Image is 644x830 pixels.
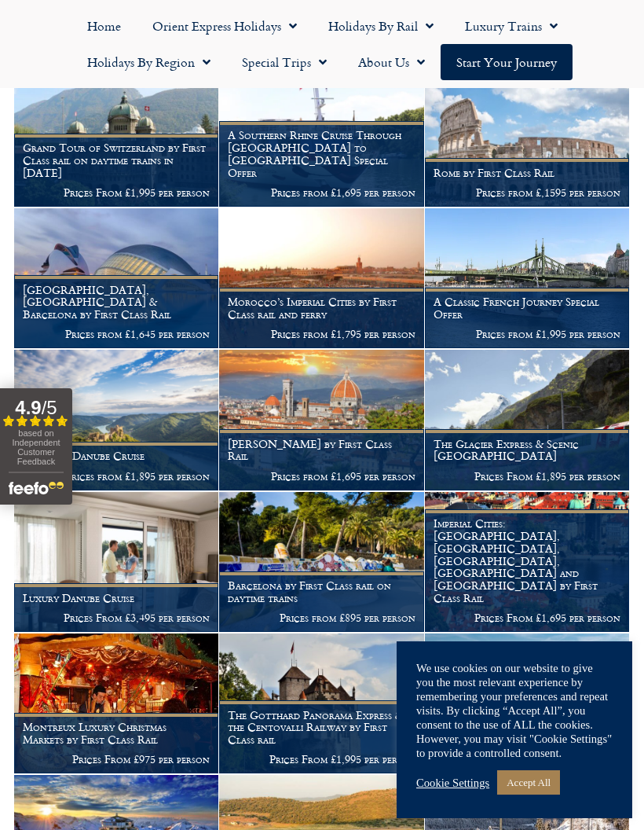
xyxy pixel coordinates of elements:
[23,141,210,178] h1: Grand Tour of Switzerland by First Class rail on daytime trains in [DATE]
[23,328,210,340] p: Prices from £1,645 per person
[425,66,630,207] a: Rome by First Class Rail Prices from £,1595 per person
[228,438,415,463] h1: [PERSON_NAME] by First Class Rail
[23,284,210,321] h1: [GEOGRAPHIC_DATA], [GEOGRAPHIC_DATA] & Barcelona by First Class Rail
[434,328,620,340] p: Prices from £1,995 per person
[14,66,219,207] a: Grand Tour of Switzerland by First Class rail on daytime trains in [DATE] Prices From £1,995 per ...
[313,8,449,44] a: Holidays by Rail
[219,208,424,349] a: Morocco’s Imperial Cities by First Class rail and ferry Prices from £1,795 per person
[219,350,424,490] a: [PERSON_NAME] by First Class Rail Prices from £1,695 per person
[449,8,573,44] a: Luxury Trains
[8,8,636,80] nav: Menu
[441,44,573,80] a: Start your Journey
[434,167,620,179] h1: Rome by First Class Rail
[497,770,560,795] a: Accept All
[219,492,424,633] a: Barcelona by First Class rail on daytime trains Prices from £895 per person
[137,8,313,44] a: Orient Express Holidays
[425,350,630,490] a: The Glacier Express & Scenic [GEOGRAPHIC_DATA] Prices From £1,895 per person
[434,470,620,483] p: Prices From £1,895 per person
[71,44,226,80] a: Holidays by Region
[228,611,415,624] p: Prices from £895 per person
[416,661,613,760] div: We use cookies on our website to give you the most relevant experience by remembering your prefer...
[228,579,415,604] h1: Barcelona by First Class rail on daytime trains
[228,296,415,321] h1: Morocco’s Imperial Cities by First Class rail and ferry
[14,492,219,633] a: Luxury Danube Cruise Prices From £3,495 per person
[434,438,620,463] h1: The Glacier Express & Scenic [GEOGRAPHIC_DATA]
[23,470,210,483] p: Prices from £1,895 per person
[434,611,620,624] p: Prices From £1,695 per person
[219,350,423,490] img: Florence in spring time, Tuscany, Italy
[23,450,210,462] h1: A Classic Danube Cruise
[425,634,630,774] a: [GEOGRAPHIC_DATA], [GEOGRAPHIC_DATA] & the Golden Pass by First Class rail Prices From £1,495 per...
[219,634,424,774] a: The Gotthard Panorama Express & the Centovalli Railway by First Class rail Prices From £1,995 per...
[219,66,424,207] a: A Southern Rhine Cruise Through [GEOGRAPHIC_DATA] to [GEOGRAPHIC_DATA] Special Offer Prices from ...
[228,186,415,199] p: Prices from £1,695 per person
[434,517,620,604] h1: Imperial Cities: [GEOGRAPHIC_DATA], [GEOGRAPHIC_DATA], [GEOGRAPHIC_DATA], [GEOGRAPHIC_DATA] and [...
[228,470,415,483] p: Prices from £1,695 per person
[23,721,210,746] h1: Montreux Luxury Christmas Markets by First Class Rail
[434,296,620,321] h1: A Classic French Journey Special Offer
[228,753,415,766] p: Prices From £1,995 per person
[226,44,342,80] a: Special Trips
[14,350,219,490] a: A Classic Danube Cruise Prices from £1,895 per person
[342,44,441,80] a: About Us
[23,611,210,624] p: Prices From £3,495 per person
[425,208,630,349] a: A Classic French Journey Special Offer Prices from £1,995 per person
[228,129,415,178] h1: A Southern Rhine Cruise Through [GEOGRAPHIC_DATA] to [GEOGRAPHIC_DATA] Special Offer
[228,709,415,746] h1: The Gotthard Panorama Express & the Centovalli Railway by First Class rail
[14,208,219,349] a: [GEOGRAPHIC_DATA], [GEOGRAPHIC_DATA] & Barcelona by First Class Rail Prices from £1,645 per person
[219,634,423,773] img: Chateau de Chillon Montreux
[228,328,415,340] p: Prices from £1,795 per person
[23,753,210,766] p: Prices From £975 per person
[71,8,137,44] a: Home
[23,186,210,199] p: Prices From £1,995 per person
[23,592,210,604] h1: Luxury Danube Cruise
[14,634,219,774] a: Montreux Luxury Christmas Markets by First Class Rail Prices From £975 per person
[434,186,620,199] p: Prices from £,1595 per person
[416,776,489,790] a: Cookie Settings
[425,492,630,633] a: Imperial Cities: [GEOGRAPHIC_DATA], [GEOGRAPHIC_DATA], [GEOGRAPHIC_DATA], [GEOGRAPHIC_DATA] and [...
